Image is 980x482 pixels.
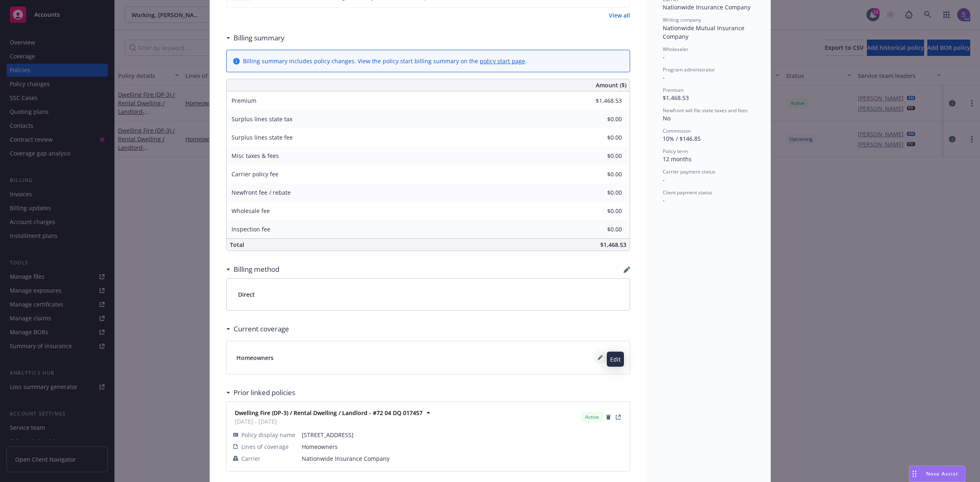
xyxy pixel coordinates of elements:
input: 0.00 [574,131,627,144]
span: Inspection fee [232,225,270,233]
span: Active [584,413,600,421]
span: Carrier [241,454,261,463]
span: Amount ($) [596,81,626,89]
div: Prior linked policies [226,387,295,398]
span: Nationwide Insurance Company [663,3,751,11]
span: - [663,73,665,81]
button: Nova Assist [909,466,965,482]
span: - [663,196,665,204]
span: Lines of coverage [241,442,289,451]
span: Carrier payment status [663,168,715,175]
span: $1,468.53 [600,241,626,249]
div: Billing method [226,264,279,275]
input: 0.00 [574,187,627,199]
span: Homeowners [236,353,274,362]
span: Nova Assist [926,470,958,477]
span: Total [230,241,244,249]
span: [STREET_ADDRESS] [302,431,623,439]
span: Policy display name [241,431,295,439]
span: Premium [232,97,256,104]
span: Newfront will file state taxes and fees [663,107,748,114]
span: No [663,114,670,122]
strong: Dwelling Fire (DP-3) / Rental Dwelling / Landlord - #72 04 DQ 017457 [235,409,423,417]
span: Premium [663,87,684,93]
input: 0.00 [574,113,627,125]
h3: Billing method [234,264,279,275]
span: Homeowners [302,442,623,451]
span: Client payment status [663,189,712,196]
span: - [663,53,665,61]
span: 12 months [663,155,692,163]
div: Billing summary [226,33,285,43]
div: Drag to move [909,466,920,482]
span: 10% / $146.85 [663,135,701,142]
h3: Billing summary [234,33,285,43]
span: Surplus lines state tax [232,115,292,123]
span: - [663,176,665,184]
h3: Prior linked policies [234,387,295,398]
span: [DATE] - [DATE] [235,417,423,426]
span: Program administrator [663,66,715,73]
input: 0.00 [574,95,627,107]
div: Current coverage [226,324,289,334]
div: Billing summary includes policy changes. View the policy start billing summary on the . [243,57,527,65]
span: Misc taxes & fees [232,152,279,160]
span: Carrier policy fee [232,170,278,178]
span: Surplus lines state fee [232,133,293,141]
span: Writing company [663,16,701,23]
span: Newfront fee / rebate [232,189,291,196]
span: $1,468.53 [663,94,689,102]
input: 0.00 [574,223,627,235]
input: 0.00 [574,150,627,162]
span: Nationwide Mutual Insurance Company [663,24,746,40]
a: policy start page [480,57,525,65]
h3: Current coverage [234,324,289,334]
div: Direct [227,279,630,310]
span: Wholesaler [663,46,688,53]
a: View all [609,11,630,20]
a: View Policy [613,412,623,422]
span: Commission [663,127,691,134]
span: Wholesale fee [232,207,270,215]
input: 0.00 [574,168,627,180]
input: 0.00 [574,205,627,217]
span: Policy term [663,148,688,155]
span: Nationwide Insurance Company [302,454,623,463]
